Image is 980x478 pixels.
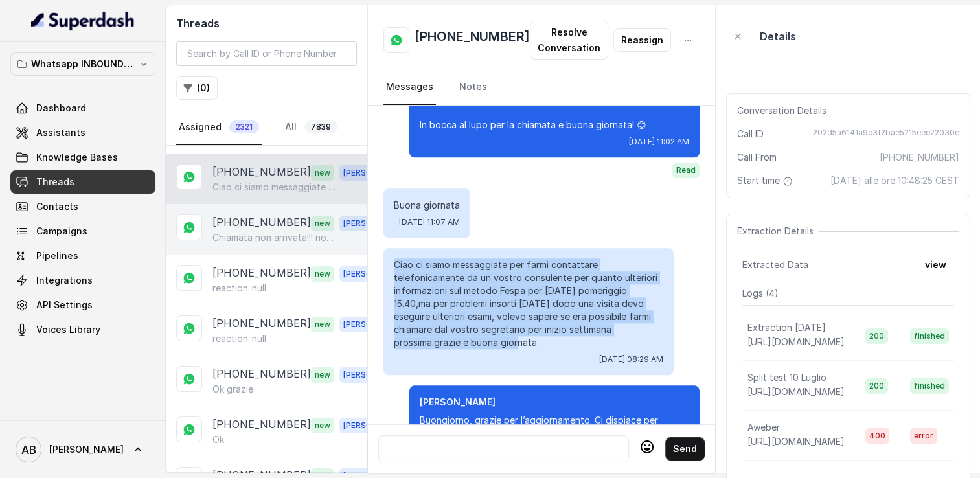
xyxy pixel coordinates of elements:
span: 200 [865,378,888,394]
span: Read [672,163,700,178]
span: Conversation Details [737,104,832,117]
p: Ok grazie [212,383,253,396]
p: [PHONE_NUMBER] [212,265,311,282]
span: Contacts [36,200,78,213]
p: Ciao ci siamo messaggiate per farmi contattare telefonicamente da un vostro consulente per quanto... [394,258,663,349]
p: [PERSON_NAME] [420,396,689,409]
p: [PHONE_NUMBER] [212,315,311,332]
p: Extraction [DATE] [747,321,826,334]
span: [PERSON_NAME] [339,317,412,332]
h2: Threads [176,16,357,31]
span: Start time [737,174,795,187]
img: light.svg [31,10,135,31]
text: AB [21,443,36,457]
nav: Tabs [176,110,357,145]
button: Reassign [613,28,671,52]
p: [PHONE_NUMBER] [212,214,311,231]
a: [PERSON_NAME] [10,431,155,468]
button: view [917,253,954,277]
span: [PERSON_NAME] [339,367,412,383]
span: [URL][DOMAIN_NAME] [747,336,845,347]
span: [URL][DOMAIN_NAME] [747,386,845,397]
span: Extraction Details [737,225,819,238]
p: Details [760,28,796,44]
span: Knowledge Bases [36,151,118,164]
a: Campaigns [10,220,155,243]
span: Campaigns [36,225,87,238]
p: Logs ( 4 ) [742,287,954,300]
span: error [910,428,937,444]
p: Ciao ci siamo messaggiate per farmi contattare telefonicamente da un vostro consulente per quanto... [212,181,337,194]
p: Whatsapp INBOUND Workspace [31,56,135,72]
a: Pipelines [10,244,155,267]
span: new [311,266,334,282]
span: new [311,367,334,383]
a: Dashboard [10,97,155,120]
span: Voices Library [36,323,100,336]
span: [PERSON_NAME] [339,266,412,282]
span: Call From [737,151,777,164]
span: Extracted Data [742,258,808,271]
p: [PHONE_NUMBER] [212,164,311,181]
p: Ok [212,433,224,446]
button: Whatsapp INBOUND Workspace [10,52,155,76]
span: 2321 [229,120,259,133]
a: All7839 [282,110,340,145]
button: Send [665,437,705,461]
nav: Tabs [383,70,700,105]
a: Notes [457,70,490,105]
span: Integrations [36,274,93,287]
a: Messages [383,70,436,105]
span: 202d5a6141a9c3f2bae5215eee22030e [813,128,959,141]
button: Resolve Conversation [530,21,608,60]
a: Voices Library [10,318,155,341]
p: reaction::null [212,332,266,345]
a: API Settings [10,293,155,317]
span: new [311,165,334,181]
a: Knowledge Bases [10,146,155,169]
h2: [PHONE_NUMBER] [415,27,530,53]
span: [DATE] 08:29 AM [599,354,663,365]
span: Dashboard [36,102,86,115]
span: [PHONE_NUMBER] [880,151,959,164]
span: finished [910,378,949,394]
p: Chiamata non arrivata!!! non serve più niente grazie [212,231,337,244]
span: API Settings [36,299,93,312]
p: Buona giornata [394,199,460,212]
button: (0) [176,76,218,100]
span: 200 [865,328,888,344]
span: finished [910,328,949,344]
span: [DATE] alle ore 10:48:25 CEST [830,174,959,187]
span: [PERSON_NAME] [339,165,412,181]
p: [PHONE_NUMBER] [212,416,311,433]
span: new [311,418,334,433]
span: [PERSON_NAME] [339,216,412,231]
span: [PERSON_NAME] [339,418,412,433]
a: Threads [10,170,155,194]
a: Integrations [10,269,155,292]
a: Assistants [10,121,155,144]
p: reaction::null [212,282,266,295]
span: Call ID [737,128,764,141]
span: [DATE] 11:02 AM [629,137,689,147]
p: [PHONE_NUMBER] [212,366,311,383]
span: [URL][DOMAIN_NAME] [747,436,845,447]
a: Contacts [10,195,155,218]
span: 400 [865,428,889,444]
a: Assigned2321 [176,110,262,145]
p: Split test 10 Luglio [747,371,826,384]
span: Assistants [36,126,85,139]
span: Pipelines [36,249,78,262]
input: Search by Call ID or Phone Number [176,41,357,66]
span: [PERSON_NAME] [49,443,124,456]
span: 7839 [304,120,337,133]
p: Aweber [747,421,780,434]
span: Threads [36,176,74,188]
span: new [311,317,334,332]
span: [DATE] 11:07 AM [399,217,460,227]
span: new [311,216,334,231]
